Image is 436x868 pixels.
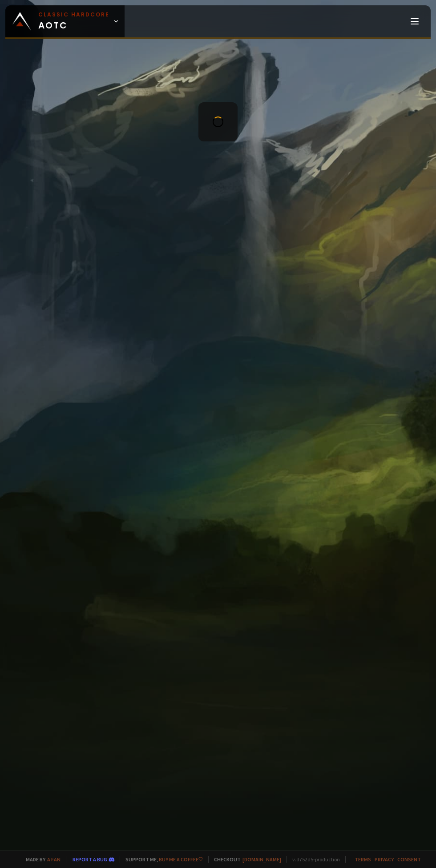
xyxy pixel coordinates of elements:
[159,856,203,863] a: Buy me a coffee
[355,856,371,863] a: Terms
[242,856,281,863] a: [DOMAIN_NAME]
[73,856,107,863] a: Report a bug
[20,856,61,863] span: Made by
[375,856,394,863] a: Privacy
[208,856,281,863] span: Checkout
[47,856,61,863] a: a fan
[120,856,203,863] span: Support me,
[287,856,340,863] span: v. d752d5 - production
[38,11,109,19] small: Classic Hardcore
[5,5,125,37] a: Classic HardcoreAOTC
[38,11,109,32] span: AOTC
[397,856,421,863] a: Consent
